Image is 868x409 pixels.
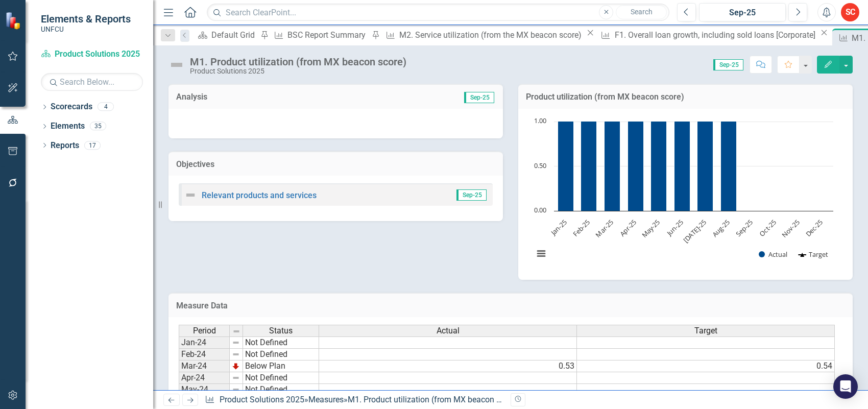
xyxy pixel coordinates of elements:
span: Period [193,326,216,335]
div: 4 [98,103,114,111]
a: Product Solutions 2025 [220,395,304,404]
button: View chart menu, Chart [534,246,548,260]
span: Sep-25 [713,59,743,70]
path: Jul-25, 1.46. Actual. [697,80,713,211]
text: [DATE]-25 [681,218,708,245]
a: Measures [308,395,344,404]
a: Relevant products and services [202,190,317,200]
input: Search Below... [41,73,143,91]
g: Actual, series 1 of 2. Bar series with 12 bars. [558,80,823,211]
text: Jan-25 [548,218,569,238]
text: Nov-25 [780,218,801,239]
input: Search ClearPoint... [207,4,669,21]
path: May-25, 1.46. Actual. [651,80,667,211]
path: Jan-25, 1.46. Actual. [558,80,574,211]
td: Not Defined [243,372,319,384]
button: Search [616,5,667,19]
h3: Product utilization (from MX beacon score) [526,92,845,102]
td: May-24 [179,384,230,396]
span: Sep-25 [456,189,487,201]
img: ClearPoint Strategy [5,12,23,30]
text: Apr-25 [618,218,638,238]
div: » » [205,394,503,406]
text: Mar-25 [593,218,615,239]
img: Not Defined [184,189,197,201]
text: Feb-25 [571,218,592,238]
text: Dec-25 [804,218,825,238]
div: 35 [90,122,106,131]
span: Search [631,8,653,16]
text: Aug-25 [710,218,732,239]
button: Show Target [799,250,828,259]
span: Target [694,326,717,335]
text: 0.00 [534,205,546,214]
div: F1. Overall loan growth, including sold loans [Corporate] [615,29,818,41]
td: Mar-24 [179,360,230,372]
img: 8DAGhfEEPCf229AAAAAElFTkSuQmCC [232,350,240,358]
svg: Interactive chart [528,116,838,270]
div: Open Intercom Messenger [833,374,858,399]
div: M2. Service utilization (from the MX beacon score) [399,29,584,41]
td: Jan-24 [179,336,230,349]
text: 0.50 [534,161,546,170]
text: Oct-25 [757,218,778,238]
div: Default Grid [211,29,258,41]
a: BSC Report Summary [271,29,369,41]
text: Sep-25 [734,218,755,238]
text: Jun-25 [664,218,685,238]
td: Apr-24 [179,372,230,384]
div: 17 [84,141,101,150]
small: UNFCU [41,25,131,33]
h3: Measure Data [176,301,845,310]
span: Sep-25 [464,92,494,103]
td: Not Defined [243,384,319,396]
img: 8DAGhfEEPCf229AAAAAElFTkSuQmCC [232,339,240,347]
img: 8DAGhfEEPCf229AAAAAElFTkSuQmCC [232,327,240,335]
a: Scorecards [51,101,92,113]
td: 0.53 [319,360,577,372]
a: F1. Overall loan growth, including sold loans [Corporate] [597,29,817,41]
img: 8DAGhfEEPCf229AAAAAElFTkSuQmCC [232,386,240,394]
a: Default Grid [195,29,258,41]
button: Sep-25 [699,3,786,21]
span: Status [269,326,293,335]
div: Chart. Highcharts interactive chart. [528,116,842,270]
img: Not Defined [168,57,185,73]
img: TnMDeAgwAPMxUmUi88jYAAAAAElFTkSuQmCC [232,362,240,370]
a: Product Solutions 2025 [41,49,143,60]
img: 8DAGhfEEPCf229AAAAAElFTkSuQmCC [232,374,240,382]
a: Elements [51,121,85,132]
span: Elements & Reports [41,13,131,25]
path: Feb-25, 1.46. Actual. [581,80,597,211]
span: Actual [437,326,460,335]
path: Jun-25, 1.46. Actual. [674,80,690,211]
path: Apr-25, 1.46. Actual. [628,80,644,211]
div: Product Solutions 2025 [190,67,406,75]
path: Mar-25, 1.46. Actual. [605,80,620,211]
h3: Objectives [176,160,495,169]
td: 0.54 [577,360,835,372]
button: Show Actual [759,250,787,259]
path: Aug-25, 1.46. Actual. [721,80,737,211]
h3: Analysis [176,92,336,102]
div: BSC Report Summary [287,29,369,41]
text: May-25 [640,218,662,239]
a: Reports [51,140,79,152]
text: 1.00 [534,116,546,125]
div: M1. Product utilization (from MX beacon score) [348,395,519,404]
button: SC [841,3,859,21]
td: Feb-24 [179,349,230,360]
td: Not Defined [243,336,319,349]
td: Not Defined [243,349,319,360]
div: M1. Product utilization (from MX beacon score) [190,56,406,67]
a: M2. Service utilization (from the MX beacon score) [382,29,584,41]
div: Sep-25 [703,7,782,19]
td: Below Plan [243,360,319,372]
